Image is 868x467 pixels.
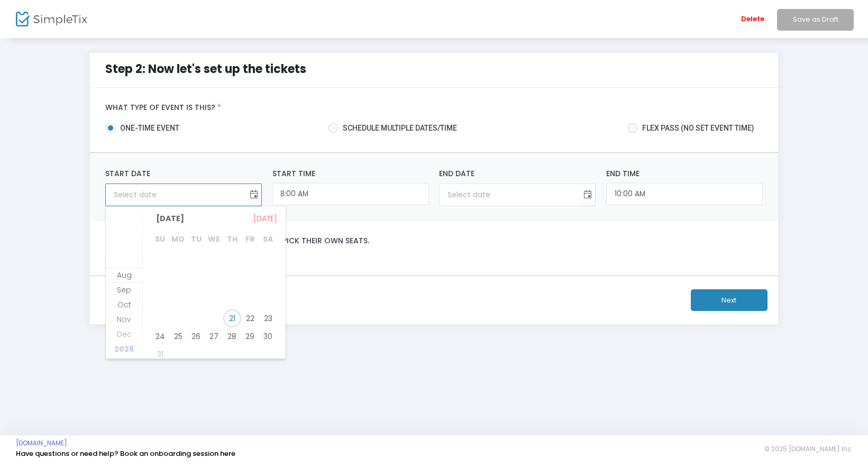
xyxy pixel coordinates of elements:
label: Is this reserved seating? Where customers pick their own seats. [105,236,763,246]
label: What type of event is this? [105,103,763,113]
a: [DOMAIN_NAME] [16,439,67,447]
span: © 2025 [DOMAIN_NAME] Inc. [764,445,852,453]
span: 22 [241,309,259,327]
input: Select date [440,184,580,206]
span: 21 [223,309,241,327]
span: Aug [117,270,132,280]
span: 30 [259,327,277,345]
span: 28 [223,327,241,345]
td: Sunday, August 31, 2025 [151,345,169,363]
span: Sep [117,285,131,295]
input: Select date [106,184,246,206]
span: 24 [151,327,169,345]
a: Have questions or need help? Book an onboarding session here [16,448,235,459]
input: End Time [606,183,763,206]
span: Nov [117,314,131,325]
span: Schedule multiple dates/time [339,123,457,134]
span: Dec [117,329,132,340]
label: End Date [439,168,596,179]
label: Start Time [272,168,429,179]
span: [DATE] [151,210,189,226]
td: Monday, August 25, 2025 [169,327,187,345]
td: Friday, August 29, 2025 [241,327,259,345]
span: 29 [241,327,259,345]
span: 2026 [114,344,134,354]
span: Delete [741,5,764,33]
td: Saturday, August 23, 2025 [259,309,277,327]
button: Toggle calendar [580,184,595,206]
span: one-time event [116,123,179,134]
td: Thursday, August 28, 2025 [223,327,241,345]
td: Friday, August 22, 2025 [241,309,259,327]
span: Oct [117,299,131,310]
label: Start Date [105,168,262,179]
span: 26 [187,327,205,345]
span: 31 [151,345,169,363]
button: Next [691,289,768,311]
span: 23 [259,309,277,327]
span: [DATE] [253,211,277,226]
span: Step 2: Now let's set up the tickets [105,61,306,77]
td: Sunday, August 24, 2025 [151,327,169,345]
button: Toggle calendar [246,184,261,206]
td: Wednesday, August 27, 2025 [205,327,223,345]
span: 25 [169,327,187,345]
td: Tuesday, August 26, 2025 [187,327,205,345]
span: 27 [205,327,223,345]
input: Start Time [272,183,429,206]
td: Thursday, August 21, 2025 [223,309,241,327]
span: Flex pass (no set event time) [638,123,754,134]
label: End Time [606,168,763,179]
td: Saturday, August 30, 2025 [259,327,277,345]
